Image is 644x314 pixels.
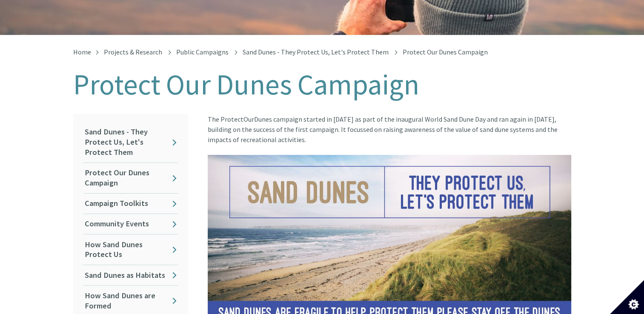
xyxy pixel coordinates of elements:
[83,163,178,193] a: Protect Our Dunes Campaign
[243,48,389,56] a: Sand Dunes - They Protect Us, Let's Protect Them
[610,280,644,314] button: Set cookie preferences
[73,48,91,56] a: Home
[83,194,178,214] a: Campaign Toolkits
[83,234,178,265] a: How Sand Dunes Protect Us
[83,214,178,234] a: Community Events
[403,48,488,56] span: Protect Our Dunes Campaign
[104,48,162,56] a: Projects & Research
[83,122,178,163] a: Sand Dunes - They Protect Us, Let's Protect Them
[176,48,229,56] a: Public Campaigns
[73,69,571,100] h1: Protect Our Dunes Campaign
[83,265,178,285] a: Sand Dunes as Habitats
